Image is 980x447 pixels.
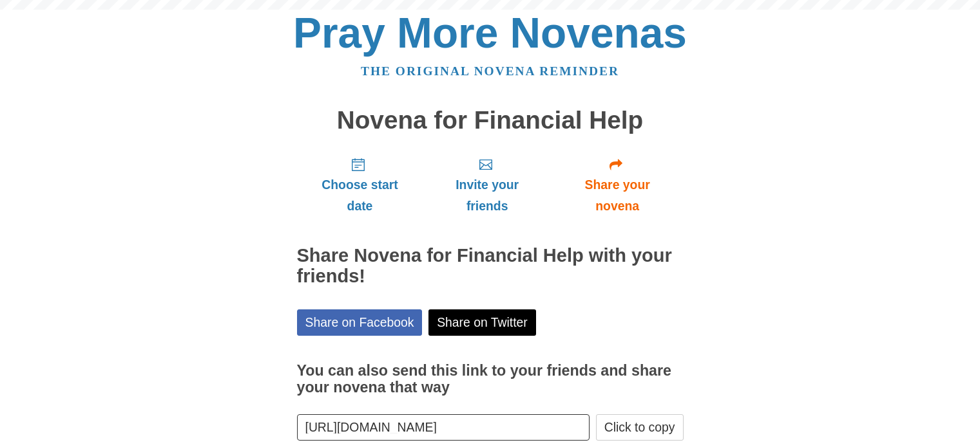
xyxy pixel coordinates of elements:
h1: Novena for Financial Help [297,107,684,134]
a: Share on Twitter [428,309,536,336]
span: Choose start date [310,174,410,217]
a: Pray More Novenas [293,9,687,57]
a: Choose start date [297,147,423,223]
a: Share your novena [552,147,684,223]
span: Share your novena [564,174,671,217]
a: The original novena reminder [361,64,619,78]
a: Share on Facebook [297,309,423,336]
h2: Share Novena for Financial Help with your friends! [297,246,684,287]
h3: You can also send this link to your friends and share your novena that way [297,363,684,396]
span: Invite your friends [436,174,538,217]
button: Click to copy [596,414,684,441]
a: Invite your friends [423,147,551,223]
